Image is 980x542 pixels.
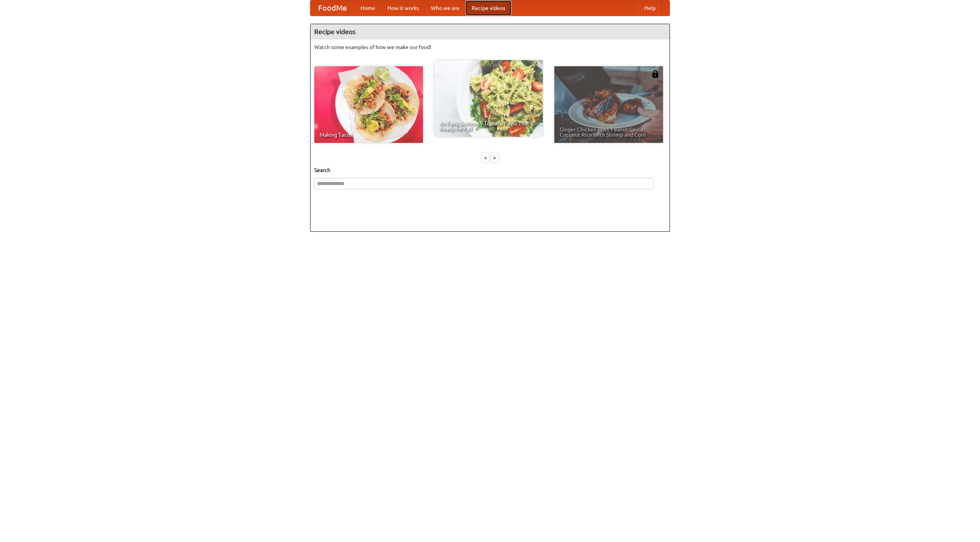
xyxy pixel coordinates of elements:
h4: Recipe videos [310,24,670,39]
a: Who we are [425,0,465,16]
a: Help [638,0,662,16]
a: FoodMe [310,0,354,16]
a: Making Tacos [314,66,423,143]
a: How it works [381,0,425,16]
img: 483408.png [652,70,659,78]
h5: Search [314,166,666,174]
a: Home [354,0,381,16]
p: Watch some examples of how we make our food! [314,43,666,51]
div: « [482,153,489,162]
a: An Easy, Summery Tomato Pasta That's Ready for Fall [434,60,543,137]
span: An Easy, Summery Tomato Pasta That's Ready for Fall [439,121,537,131]
div: » [491,153,498,162]
span: Making Tacos [320,132,418,138]
a: Recipe videos [465,0,511,16]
